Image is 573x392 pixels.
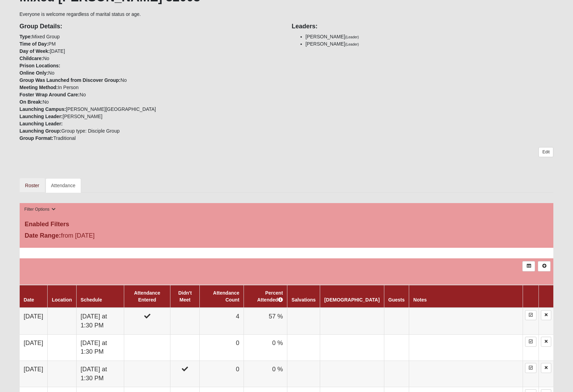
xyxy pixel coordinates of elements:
[213,290,239,303] a: Attendance Count
[320,285,384,308] th: [DEMOGRAPHIC_DATA]
[20,34,32,39] strong: Type:
[306,40,554,48] li: [PERSON_NAME]
[538,261,551,271] a: Alt+N
[20,135,53,141] strong: Group Format:
[306,33,554,40] li: [PERSON_NAME]
[14,18,287,142] div: Mixed Group PM [DATE] No No No In Person No No [PERSON_NAME][GEOGRAPHIC_DATA] [PERSON_NAME] Group...
[413,297,427,303] a: Notes
[257,290,283,303] a: Percent Attended
[244,308,287,334] td: 57 %
[541,310,551,320] a: Delete
[20,85,58,90] strong: Meeting Method:
[20,77,121,83] strong: Group Was Launched from Discover Group:
[525,310,536,320] a: Enter Attendance
[20,23,281,30] h4: Group Details:
[522,261,535,271] a: Export to Excel
[20,70,48,76] strong: Online Only:
[244,334,287,361] td: 0 %
[20,361,48,387] td: [DATE]
[25,221,549,228] h4: Enabled Filters
[20,99,43,105] strong: On Break:
[134,290,160,303] a: Attendance Entered
[76,334,124,361] td: [DATE] at 1:30 PM
[20,48,50,54] strong: Day of Week:
[539,147,553,157] a: Edit
[20,121,63,126] strong: Launching Leader:
[76,308,124,334] td: [DATE] at 1:30 PM
[22,206,58,213] button: Filter Options
[541,363,551,373] a: Delete
[20,92,80,97] strong: Foster Wrap Around Care:
[541,337,551,347] a: Delete
[178,290,192,303] a: Didn't Meet
[20,114,63,119] strong: Launching Leader:
[287,285,320,308] th: Salvations
[200,308,244,334] td: 4
[25,231,61,240] label: Date Range:
[20,308,48,334] td: [DATE]
[20,128,61,134] strong: Launching Group:
[345,35,359,39] small: (Leader)
[20,231,198,242] div: from [DATE]
[244,361,287,387] td: 0 %
[20,41,49,47] strong: Time of Day:
[52,297,72,303] a: Location
[20,106,66,112] strong: Launching Campus:
[24,297,34,303] a: Date
[20,178,45,193] a: Roster
[81,297,102,303] a: Schedule
[76,361,124,387] td: [DATE] at 1:30 PM
[20,56,43,61] strong: Childcare:
[345,42,359,46] small: (Leader)
[20,63,60,68] strong: Prison Locations:
[525,337,536,347] a: Enter Attendance
[525,363,536,373] a: Enter Attendance
[20,334,48,361] td: [DATE]
[46,178,81,193] a: Attendance
[200,334,244,361] td: 0
[384,285,409,308] th: Guests
[292,23,554,30] h4: Leaders:
[200,361,244,387] td: 0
